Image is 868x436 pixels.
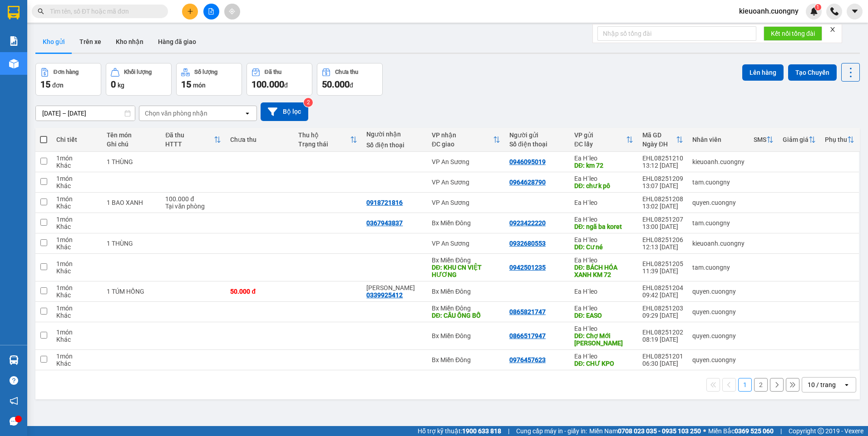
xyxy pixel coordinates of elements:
div: Khác [56,267,98,275]
div: Ea H`leo [574,216,633,223]
div: 13:07 [DATE] [642,182,683,189]
div: Bx Miền Đông [432,356,500,363]
div: DĐ: Cư né [574,243,633,251]
div: ĐC lấy [574,140,626,148]
div: Đơn hàng [54,69,79,75]
div: Phụ thu [825,136,847,143]
span: món [193,82,206,89]
button: Chưa thu50.000đ [317,63,383,96]
button: Bộ lọc [261,102,308,121]
div: VP An Sương [432,199,500,206]
span: đơn [52,82,64,89]
div: Ea H`leo [574,353,633,360]
div: EHL08251204 [642,284,683,291]
span: Cung cấp máy in - giấy in: [516,426,587,436]
div: Bx Miền Đông [432,332,500,339]
div: Chọn văn phòng nhận [145,109,207,118]
button: Hàng đã giao [151,31,203,53]
span: search [38,8,44,15]
span: đ [350,82,353,89]
div: EHL08251208 [642,195,683,203]
span: Hỗ trợ kỹ thuật: [418,426,501,436]
button: Kết nối tổng đài [764,26,822,41]
span: file-add [208,8,214,15]
div: 0918721816 [366,199,403,206]
div: quyen.cuongny [692,356,745,363]
div: Số điện thoại [366,141,423,149]
div: Bx Miền Đông [432,305,500,312]
th: Toggle SortBy [749,128,778,152]
div: 1 món [56,195,98,203]
button: Số lượng15món [176,63,242,96]
div: Số điện thoại [509,140,565,148]
div: Tại văn phòng [165,203,221,210]
div: DĐ: km 72 [574,162,633,169]
svg: open [843,381,850,388]
div: 1 món [56,155,98,162]
div: 0865821747 [509,308,546,315]
div: EHL08251203 [642,305,683,312]
div: tam.cuongny [692,264,745,271]
div: Chi tiết [56,136,98,143]
div: Khác [56,291,98,299]
th: Toggle SortBy [294,128,362,152]
div: 0367943837 [366,219,403,227]
button: caret-down [847,4,863,19]
div: Ea H`leo [574,175,633,182]
input: Select a date range. [36,106,135,121]
div: Chưa thu [335,69,358,75]
div: DĐ: BÁCH HÓA XANH KM 72 [574,264,633,278]
div: quyen.cuongny [692,199,745,206]
div: kieuoanh.cuongny [692,240,745,247]
img: icon-new-feature [810,7,818,15]
div: quyen.cuongny [692,308,745,315]
div: 06:30 [DATE] [642,360,683,367]
div: Mã GD [642,131,676,139]
img: warehouse-icon [9,355,19,365]
img: phone-icon [830,7,838,15]
button: Lên hàng [742,64,784,81]
span: đ [284,82,288,89]
div: Khác [56,223,98,230]
button: aim [224,4,240,19]
strong: 0369 525 060 [735,427,774,435]
div: DĐ: KHU CN VIỆT HƯƠNG [432,264,500,278]
div: Đã thu [265,69,281,75]
div: Ea H`leo [574,155,633,162]
div: Khác [56,203,98,210]
div: Ghi chú [107,140,156,148]
th: Toggle SortBy [570,128,638,152]
div: Bx Miền Đông [432,219,500,227]
button: file-add [203,4,219,19]
span: 0 [111,79,116,90]
div: 13:00 [DATE] [642,223,683,230]
div: Ngày ĐH [642,140,676,148]
div: DĐ: chư k pô [574,182,633,189]
span: kg [118,82,124,89]
div: 0932680553 [509,240,546,247]
div: 1 món [56,216,98,223]
div: 1 món [56,305,98,312]
div: 1 món [56,236,98,243]
div: quyen.cuongny [692,332,745,339]
span: 1 [816,4,819,10]
div: Ea H`leo [574,325,633,332]
div: tam.cuongny [692,179,745,186]
span: copyright [818,428,824,434]
div: Chưa thu [230,136,289,143]
div: Ea H`leo [574,236,633,243]
div: Người nhận [366,131,423,138]
div: EHL08251202 [642,329,683,336]
div: DĐ: Chợ Mới Phan Drang [574,332,633,347]
div: Người gửi [509,131,565,139]
div: 1 món [56,175,98,182]
div: 0866517947 [509,332,546,339]
div: 11:39 [DATE] [642,267,683,275]
img: solution-icon [9,36,19,46]
div: Cô Phương [366,284,423,291]
div: Tên món [107,131,156,139]
span: kieuoanh.cuongny [732,5,806,17]
div: 1 món [56,329,98,336]
div: VP An Sương [432,179,500,186]
div: EHL08251206 [642,236,683,243]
